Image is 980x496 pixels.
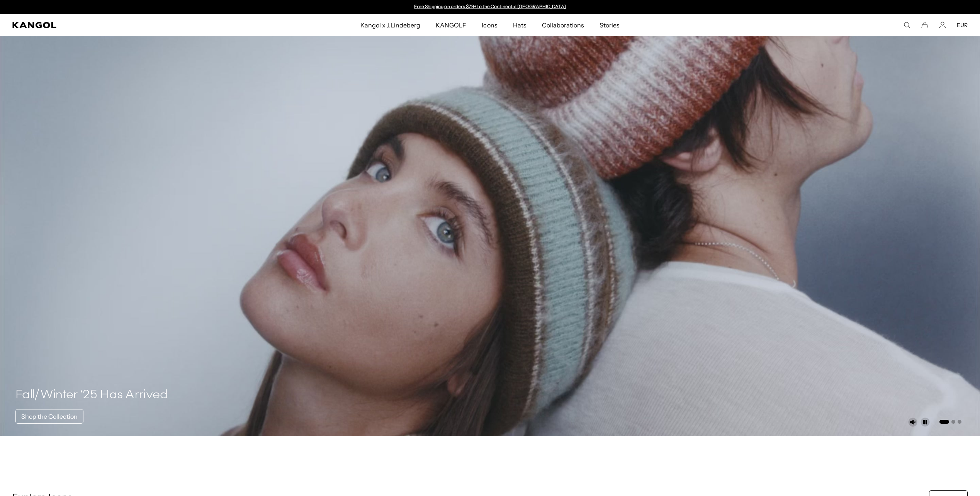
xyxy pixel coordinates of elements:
[15,387,168,403] h4: Fall/Winter ‘25 Has Arrived
[12,22,239,28] a: Kangol
[600,14,620,36] span: Stories
[411,4,570,10] slideshow-component: Announcement bar
[474,14,505,36] a: Icons
[513,14,527,36] span: Hats
[904,22,910,29] summary: Search here
[353,14,428,36] a: Kangol x J.Lindeberg
[939,420,949,424] button: Go to slide 1
[542,14,584,36] span: Collaborations
[15,409,83,424] a: Shop the Collection
[414,3,566,9] a: Free Shipping on orders $79+ to the Continental [GEOGRAPHIC_DATA]
[921,22,928,29] button: Cart
[908,418,917,427] button: Unmute
[428,14,474,36] a: KANGOLF
[939,22,946,29] a: Account
[951,420,955,424] button: Go to slide 2
[939,418,961,425] ul: Select a slide to show
[360,14,421,36] span: Kangol x J.Lindeberg
[921,418,930,427] button: Pause
[957,22,968,29] button: EUR
[592,14,627,36] a: Stories
[411,4,570,10] div: 1 of 2
[958,420,961,424] button: Go to slide 3
[436,14,466,36] span: KANGOLF
[505,14,534,36] a: Hats
[534,14,592,36] a: Collaborations
[411,4,570,10] div: Announcement
[482,14,497,36] span: Icons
